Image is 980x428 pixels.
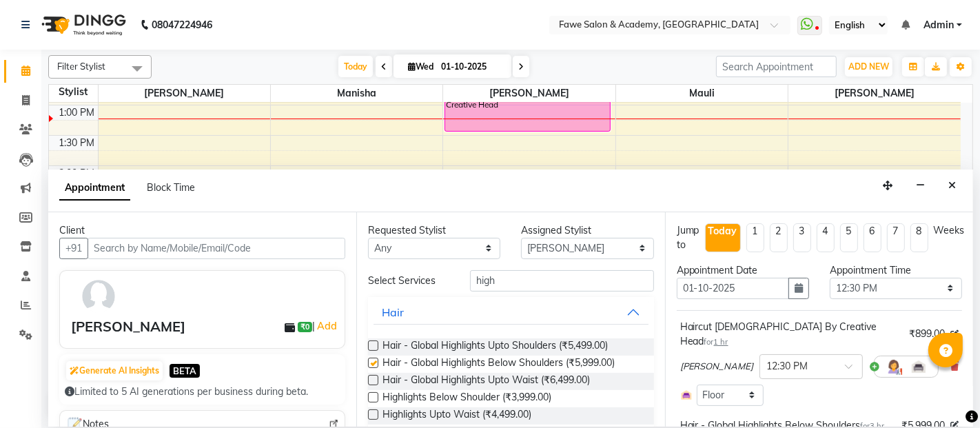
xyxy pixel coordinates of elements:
[680,360,754,374] span: [PERSON_NAME]
[910,358,927,375] img: Interior.png
[437,57,506,77] input: 2025-10-01
[338,56,373,77] span: Today
[470,270,653,292] input: Search by service name
[788,85,961,102] span: [PERSON_NAME]
[934,223,965,238] div: Weeks
[923,18,954,32] span: Admin
[677,223,700,252] div: Jump to
[57,136,98,150] div: 1:30 PM
[57,105,98,120] div: 1:00 PM
[152,6,212,44] b: 08047224946
[382,390,551,407] span: Highlights Below Shoulder (₹3,999.00)
[840,223,858,252] li: 5
[845,57,892,77] button: ADD NEW
[950,330,959,338] i: Edit price
[368,223,500,238] div: Requested Stylist
[521,223,653,238] div: Assigned Stylist
[71,316,185,337] div: [PERSON_NAME]
[704,337,728,347] small: for
[708,224,737,238] div: Today
[746,223,764,252] li: 1
[716,56,837,77] input: Search Appointment
[298,322,312,333] span: ₹0
[271,85,442,102] span: Manisha
[35,6,130,44] img: logo
[315,318,339,334] a: Add
[910,223,928,252] li: 8
[65,385,340,399] div: Limited to 5 AI generations per business during beta.
[942,175,962,196] button: Close
[312,318,339,334] span: |
[443,85,615,102] span: [PERSON_NAME]
[817,223,835,252] li: 4
[680,389,693,401] img: Interior.png
[382,407,531,425] span: Highlights Upto Waist (₹4,499.00)
[59,238,88,259] button: +91
[616,85,788,102] span: Mauli
[170,364,200,377] span: BETA
[677,278,789,299] input: yyyy-mm-dd
[358,274,460,288] div: Select Services
[405,61,437,72] span: Wed
[793,223,811,252] li: 3
[57,61,105,72] span: Filter Stylist
[49,85,98,99] div: Stylist
[714,337,728,347] span: 1 hr
[886,358,902,375] img: Hairdresser.png
[677,263,809,278] div: Appointment Date
[66,361,163,380] button: Generate AI Insights
[57,166,98,181] div: 2:00 PM
[382,373,590,390] span: Hair - Global Highlights Upto Waist (₹6,499.00)
[382,356,615,373] span: Hair - Global Highlights Below Shoulders (₹5,999.00)
[79,276,119,316] img: avatar
[382,338,608,356] span: Hair - Global Highlights Upto Shoulders (₹5,499.00)
[59,176,130,201] span: Appointment
[887,223,905,252] li: 7
[830,263,962,278] div: Appointment Time
[909,327,945,341] span: ₹899.00
[374,300,648,325] button: Hair
[848,61,889,72] span: ADD NEW
[770,223,788,252] li: 2
[382,304,404,320] div: Hair
[864,223,881,252] li: 6
[59,223,345,238] div: Client
[99,85,270,102] span: [PERSON_NAME]
[147,181,195,194] span: Block Time
[680,320,904,349] div: Haircut [DEMOGRAPHIC_DATA] By Creative Head
[88,238,345,259] input: Search by Name/Mobile/Email/Code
